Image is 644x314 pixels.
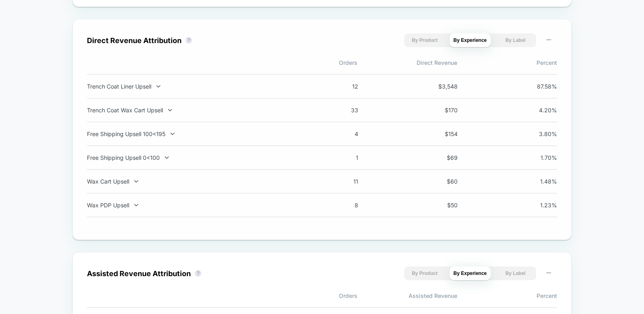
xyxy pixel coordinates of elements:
div: Trench Coat Liner Upsell [87,83,299,90]
span: 1 [322,154,358,161]
span: 4 [322,130,358,137]
span: 87.58 % [521,83,557,90]
span: 1.70 % [521,154,557,161]
span: 8 [322,202,358,209]
span: $ 60 [421,178,458,185]
button: By Label [495,33,536,47]
div: Free Shipping Upsell 100<195 [87,130,299,137]
button: By Experience [450,266,491,280]
span: 11 [322,178,358,185]
div: Wax PDP Upsell [87,202,299,209]
span: Assisted Revenue [357,292,457,299]
span: $ 154 [421,130,458,137]
button: By Label [495,266,536,280]
span: $ 50 [421,202,458,209]
span: Percent [457,59,557,66]
div: Direct Revenue Attribution [87,36,182,45]
button: By Product [404,33,446,47]
span: 33 [322,107,358,114]
span: 1.48 % [521,178,557,185]
button: ? [195,270,201,277]
button: ? [186,37,192,43]
span: $ 3,548 [421,83,458,90]
button: By Experience [450,33,491,47]
span: Orders [258,292,357,299]
span: Direct Revenue [357,59,457,66]
button: By Product [404,266,446,280]
span: 3.80 % [521,130,557,137]
span: 4.20 % [521,107,557,114]
span: Percent [457,292,557,299]
span: $ 69 [421,154,458,161]
span: 1.23 % [521,202,557,209]
span: $ 170 [421,107,458,114]
div: Assisted Revenue Attribution [87,269,191,278]
div: Trench Coat Wax Cart Upsell [87,107,299,114]
div: Wax Cart Upsell [87,178,299,185]
span: 12 [322,83,358,90]
span: Orders [258,59,357,66]
div: Free Shipping Upsell 0<100 [87,154,299,161]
